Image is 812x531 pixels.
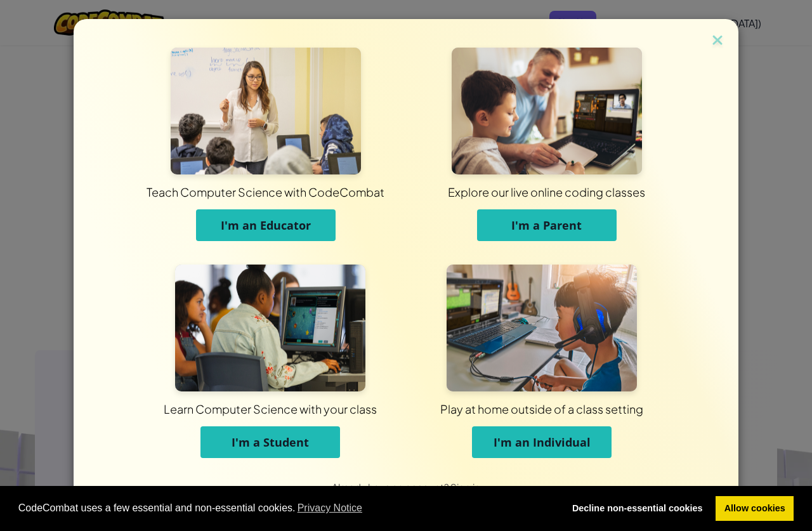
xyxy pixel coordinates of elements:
span: I'm a Parent [511,218,582,233]
img: close icon [709,32,726,51]
a: learn more about cookies [296,499,365,518]
button: I'm a Parent [477,209,617,241]
span: I'm an Educator [221,218,311,233]
img: For Parents [452,48,642,174]
img: For Individuals [447,265,637,391]
a: deny cookies [563,496,711,521]
a: allow cookies [716,496,794,521]
span: CodeCombat uses a few essential and non-essential cookies. [18,499,554,518]
button: I'm an Individual [472,426,612,458]
span: I'm an Individual [494,435,591,450]
button: I'm an Educator [196,209,336,241]
button: I'm a Student [200,426,340,458]
a: Sign in [450,481,480,493]
span: I'm a Student [232,435,309,450]
img: For Educators [171,48,361,174]
span: Already have an account? [332,481,450,493]
img: For Students [175,265,365,391]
